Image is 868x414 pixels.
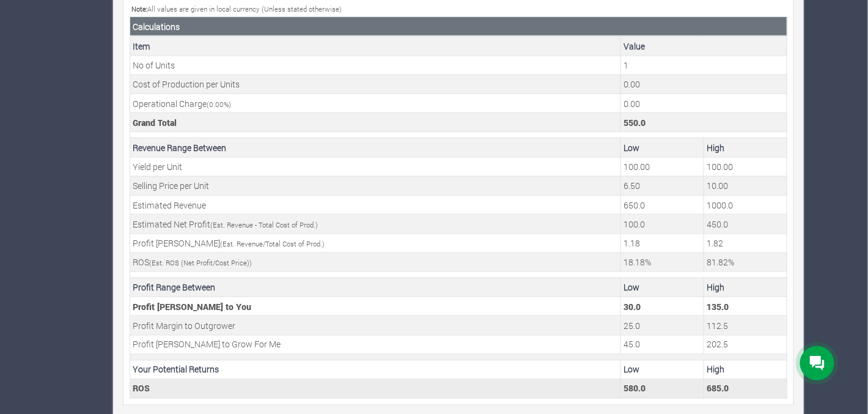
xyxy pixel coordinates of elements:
td: Your estimated Profit to be made (Estimated Revenue - Total Cost of Production) [620,215,704,234]
td: This is the number of Units [620,56,787,75]
td: Cost of Production per Units [130,75,621,94]
td: Your Potential Minimum Return on Funding [620,379,704,398]
b: Revenue Range Between [133,142,227,153]
td: Your estimated maximum ROS (Net Profit/Cost Price) [704,253,787,272]
span: 0.00 [210,100,224,109]
td: Outgrower Profit Margin (Max Estimated Profit * Outgrower Profit Margin) [704,316,787,335]
td: This is the Total Cost. (Units Cost + (Operational Charge * Units Cost)) * No of Units [620,113,787,132]
td: Your estimated Revenue expected (Grand Total * Max. Est. Revenue Percentage) [704,196,787,215]
td: Your estimated minimum Yield per Unit [620,157,704,176]
td: This is the cost of a Units [620,75,787,94]
td: Your estimated maximum Selling Price per Unit [704,176,787,195]
td: Your Profit Margin (Min Estimated Profit * Profit Margin) [620,297,704,316]
td: Profit [PERSON_NAME] to You [130,297,621,316]
td: ROS [130,379,621,398]
td: Your estimated Profit to be made (Estimated Revenue - Total Cost of Production) [704,215,787,234]
td: Your estimated maximum Profit Margin (Estimated Revenue/Total Cost of Production) [704,234,787,253]
td: This is the operational charge by Grow For Me [620,94,787,113]
small: (Est. Revenue - Total Cost of Prod.) [211,220,318,229]
b: Low [623,281,639,293]
td: ROS [130,253,621,272]
b: High [707,281,724,293]
td: Your estimated minimum Profit Margin (Estimated Revenue/Total Cost of Production) [620,234,704,253]
td: Grow For Me Profit Margin (Max Estimated Profit * Grow For Me Profit Margin) [704,335,787,354]
th: Calculations [130,17,787,37]
b: High [707,142,724,153]
td: Profit Margin to Outgrower [130,316,621,335]
td: Operational Charge [130,94,621,113]
td: Profit [PERSON_NAME] [130,234,621,253]
b: Profit Range Between [133,281,216,293]
b: Value [623,40,645,52]
td: Your estimated minimum ROS (Net Profit/Cost Price) [620,253,704,272]
td: Your estimated maximum Yield per Unit [704,157,787,176]
td: Estimated Net Profit [130,215,621,234]
td: Your estimated minimum Selling Price per Unit [620,176,704,195]
td: Selling Price per Unit [130,176,621,195]
b: Low [623,364,639,375]
td: Your estimated Revenue expected (Grand Total * Min. Est. Revenue Percentage) [620,196,704,215]
td: Yield per Unit [130,157,621,176]
b: Low [623,142,639,153]
td: No of Units [130,56,621,75]
b: Your Potential Returns [133,364,219,375]
b: High [707,364,724,375]
small: (Est. ROS (Net Profit/Cost Price)) [150,258,252,267]
td: Your Potential Maximum Return on Funding [704,379,787,398]
td: Profit [PERSON_NAME] to Grow For Me [130,335,621,354]
td: Your Profit Margin (Max Estimated Profit * Profit Margin) [704,297,787,316]
b: Grand Total [133,117,177,128]
b: Item [133,40,151,52]
small: All values are given in local currency (Unless stated otherwise) [131,4,342,13]
small: (Est. Revenue/Total Cost of Prod.) [221,239,325,248]
small: ( %) [207,100,232,109]
td: Grow For Me Profit Margin (Min Estimated Profit * Grow For Me Profit Margin) [620,335,704,354]
td: Outgrower Profit Margin (Min Estimated Profit * Outgrower Profit Margin) [620,316,704,335]
b: Note: [131,4,147,13]
td: Estimated Revenue [130,196,621,215]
